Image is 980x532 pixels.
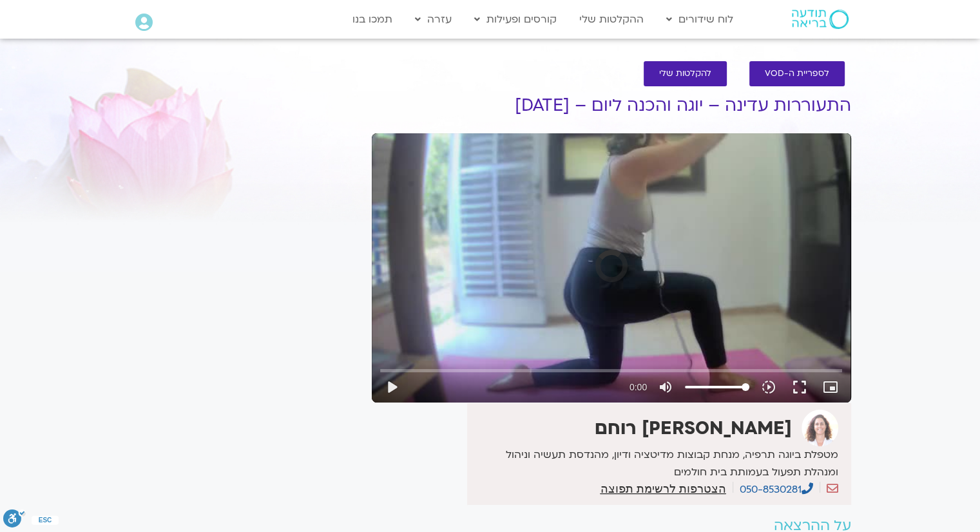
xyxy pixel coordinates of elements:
[660,7,740,32] a: לוח שידורים
[573,7,650,32] a: ההקלטות שלי
[470,446,838,481] p: מטפלת ביוגה תרפיה, מנחת קבוצות מדיטציה ודיון, מהנדסת תעשיה וניהול ומנהלת תפעול בעמותת בית חולמים
[644,61,727,86] a: להקלטות שלי
[749,61,845,86] a: לספריית ה-VOD
[408,7,458,32] a: עזרה
[372,96,851,115] h1: התעוררות עדינה – יוגה והכנה ליום – [DATE]
[600,483,725,495] a: הצטרפות לרשימת תפוצה
[792,10,849,29] img: תודעה בריאה
[740,482,813,497] a: 050-8530281
[765,69,829,79] span: לספריית ה-VOD
[595,416,792,441] strong: [PERSON_NAME] רוחם
[802,410,838,446] img: אורנה סמלסון רוחם
[659,69,711,79] span: להקלטות שלי
[468,7,563,32] a: קורסים ופעילות
[346,7,399,32] a: תמכו בנו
